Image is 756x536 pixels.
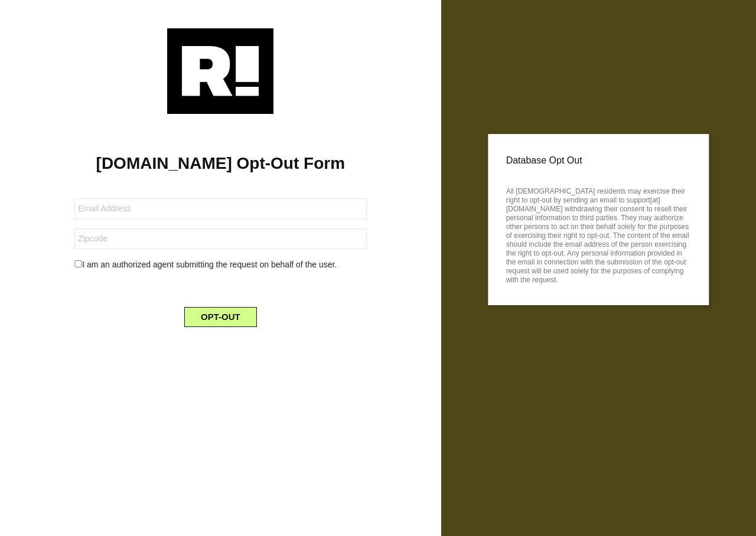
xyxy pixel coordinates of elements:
p: All [DEMOGRAPHIC_DATA] residents may exercise their right to opt-out by sending an email to suppo... [506,184,691,285]
input: Zipcode [74,228,366,249]
img: Retention.com [167,28,273,114]
p: Database Opt Out [506,152,691,169]
h1: [DOMAIN_NAME] Opt-Out Form [18,153,423,174]
input: Email Address [74,198,366,219]
div: I am an authorized agent submitting the request on behalf of the user. [66,259,375,271]
button: OPT-OUT [184,307,257,327]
